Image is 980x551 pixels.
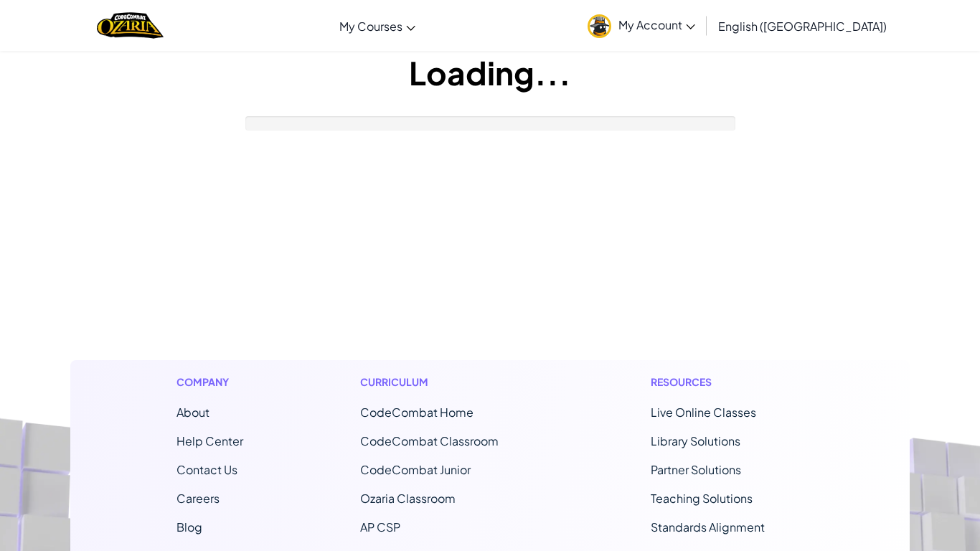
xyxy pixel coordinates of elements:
a: AP CSP [360,519,400,534]
span: My Account [618,17,695,32]
a: My Courses [332,6,423,45]
span: English ([GEOGRAPHIC_DATA]) [718,19,887,34]
a: Ozaria by CodeCombat logo [97,11,164,40]
h1: Curriculum [360,375,534,390]
a: Library Solutions [651,433,740,448]
img: Home [97,11,164,40]
h1: Resources [651,375,804,390]
a: Blog [176,519,202,534]
a: Partner Solutions [651,462,741,477]
a: English ([GEOGRAPHIC_DATA]) [711,6,894,45]
span: CodeCombat Home [360,405,473,420]
a: Help Center [176,433,243,448]
a: About [176,405,209,420]
span: Contact Us [176,462,237,477]
span: My Courses [339,19,402,34]
img: avatar [588,14,611,38]
a: Ozaria Classroom [360,491,456,506]
h1: Company [176,375,243,390]
a: CodeCombat Classroom [360,433,499,448]
a: Teaching Solutions [651,491,753,506]
a: Live Online Classes [651,405,756,420]
a: My Account [580,3,702,48]
a: Standards Alignment [651,519,765,534]
a: CodeCombat Junior [360,462,471,477]
a: Careers [176,491,220,506]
